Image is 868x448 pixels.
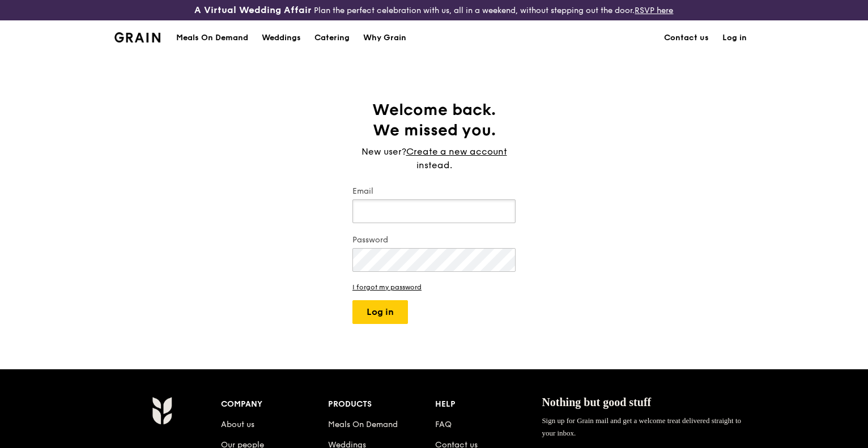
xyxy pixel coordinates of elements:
div: Weddings [262,21,301,55]
h1: Welcome back. We missed you. [352,100,516,140]
a: Why Grain [356,21,413,55]
a: Meals On Demand [328,420,398,429]
span: New user? [361,146,406,157]
span: instead. [416,160,452,170]
a: Create a new account [406,145,507,159]
div: Plan the perfect celebration with us, all in a weekend, without stepping out the door. [144,5,723,16]
a: Contact us [657,21,716,55]
a: RSVP here [635,6,673,15]
a: About us [221,420,254,429]
a: Catering [308,21,356,55]
a: Log in [716,21,754,55]
img: Grain [152,396,172,425]
a: FAQ [435,420,452,429]
img: Grain [114,32,160,42]
label: Email [352,186,516,197]
div: Company [221,396,328,412]
div: Why Grain [363,21,406,55]
span: Sign up for Grain mail and get a welcome treat delivered straight to your inbox. [542,416,741,437]
div: Products [328,396,435,412]
h3: A Virtual Wedding Affair [194,5,312,16]
label: Password [352,234,516,246]
div: Help [435,396,542,412]
a: Weddings [255,21,308,55]
div: Catering [314,21,350,55]
span: Nothing but good stuff [542,396,651,408]
div: Meals On Demand [176,21,248,55]
a: GrainGrain [114,20,160,54]
a: I forgot my password [352,283,516,291]
button: Log in [352,300,408,324]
